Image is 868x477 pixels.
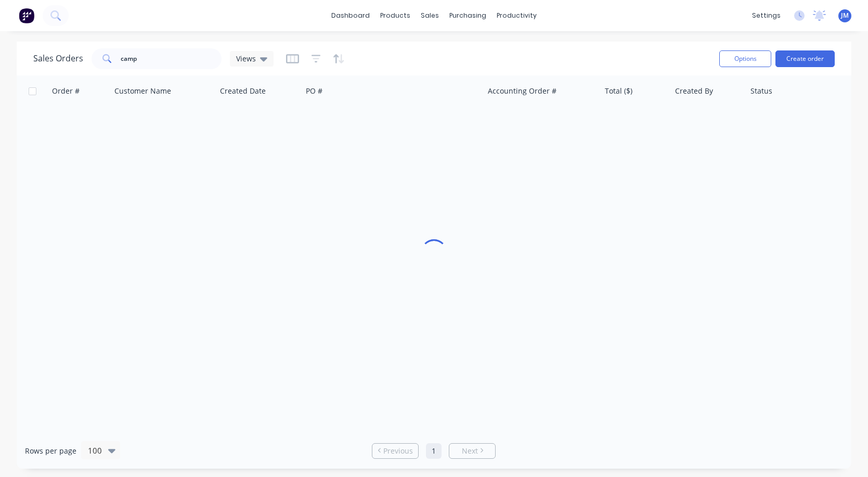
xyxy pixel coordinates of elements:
a: Previous page [372,446,418,456]
div: purchasing [444,8,491,23]
div: Total ($) [605,86,632,96]
div: Created Date [220,86,266,96]
span: Rows per page [25,446,76,456]
input: Search... [121,48,222,69]
h1: Sales Orders [33,54,83,63]
div: settings [747,8,786,23]
div: Accounting Order # [488,86,556,96]
button: Options [719,50,771,67]
span: JM [841,11,849,20]
div: Order # [52,86,80,96]
ul: Pagination [368,443,500,459]
button: Create order [775,50,835,67]
div: Customer Name [114,86,171,96]
img: Factory [19,8,34,23]
span: Previous [383,446,413,456]
span: Next [462,446,478,456]
div: products [375,8,416,23]
div: PO # [306,86,322,96]
div: Created By [675,86,713,96]
a: Page 1 is your current page [426,443,442,459]
div: productivity [491,8,542,23]
div: Status [750,86,772,96]
a: dashboard [326,8,375,23]
span: Views [236,53,256,64]
div: sales [416,8,444,23]
a: Next page [449,446,495,456]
